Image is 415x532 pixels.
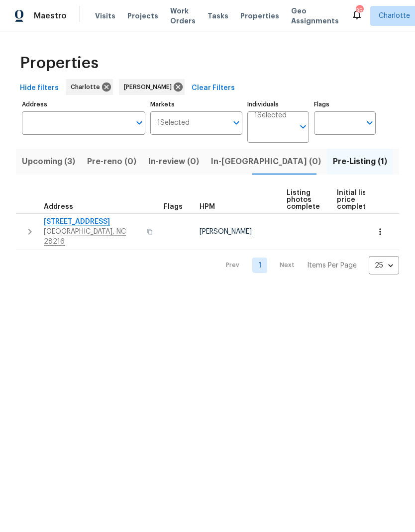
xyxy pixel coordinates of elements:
span: Projects [127,11,158,21]
button: Open [296,120,310,134]
span: Listing photos complete [287,189,320,210]
a: Goto page 1 [252,258,267,273]
button: Open [229,116,243,130]
span: Pre-reno (0) [87,155,136,169]
span: Pre-Listing (1) [333,155,387,169]
label: Individuals [247,101,309,107]
nav: Pagination Navigation [216,256,399,274]
span: Work Orders [170,6,196,26]
span: Properties [20,58,99,68]
p: Items Per Page [307,261,357,270]
span: Upcoming (3) [22,155,75,169]
div: 25 [369,253,399,278]
label: Markets [150,101,243,107]
button: Hide filters [16,79,63,97]
span: HPM [200,203,215,210]
button: Clear Filters [188,79,239,97]
span: Charlotte [71,82,104,92]
span: Maestro [34,11,67,21]
span: In-[GEOGRAPHIC_DATA] (0) [211,155,321,169]
label: Address [22,101,145,107]
span: [PERSON_NAME] [124,82,176,92]
span: Tasks [207,12,228,19]
span: In-review (0) [148,155,199,169]
span: Initial list price complete [337,189,370,210]
span: Geo Assignments [291,6,339,26]
span: 1 Selected [254,111,287,120]
div: 35 [356,6,363,16]
span: [PERSON_NAME] [200,228,252,235]
div: Charlotte [66,79,113,95]
span: Hide filters [20,82,59,94]
span: Address [44,203,73,210]
button: Open [363,116,377,130]
span: Charlotte [379,11,410,21]
div: [PERSON_NAME] [119,79,185,95]
span: Flags [164,203,183,210]
button: Open [132,116,146,130]
span: Properties [240,11,279,21]
span: Visits [95,11,115,21]
label: Flags [314,101,376,107]
span: Clear Filters [192,82,235,94]
span: 1 Selected [157,119,190,127]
